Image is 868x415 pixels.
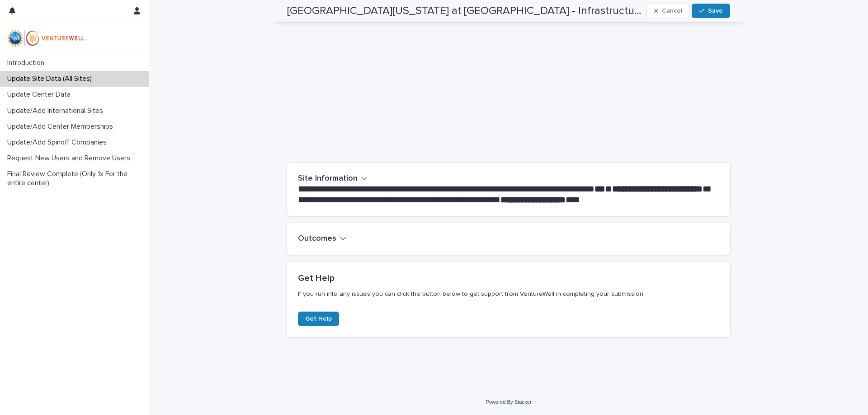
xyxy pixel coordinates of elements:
[4,122,120,131] p: Update/Add Center Memberships
[4,90,78,99] p: Update Center Data
[486,399,531,405] a: Powered By Stacker
[298,234,346,244] button: Outcomes
[305,316,332,322] span: Get Help
[4,154,137,163] p: Request New Users and Remove Users
[298,174,358,184] h2: Site Information
[298,290,719,298] p: If you run into any issues you can click the button below to get support from VentureWell in comp...
[662,8,682,14] span: Cancel
[4,107,110,115] p: Update/Add International Sites
[4,59,52,67] p: Introduction
[298,174,368,184] button: Site Information
[708,8,723,14] span: Save
[298,273,719,284] h2: Get Help
[287,5,643,18] h2: University of Illinois at Urbana-Champaign - Infrastructure Trustworthiness in Energy Systems, FY...
[692,4,730,18] button: Save
[4,75,99,83] p: Update Site Data (All Sites)
[4,138,114,147] p: Update/Add Spinoff Companies
[298,234,336,244] h2: Outcomes
[7,29,87,47] img: mWhVGmOKROS2pZaMU8FQ
[4,170,149,187] p: Final Review Complete (Only 1x For the entire center)
[646,4,690,18] button: Cancel
[298,312,339,326] a: Get Help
